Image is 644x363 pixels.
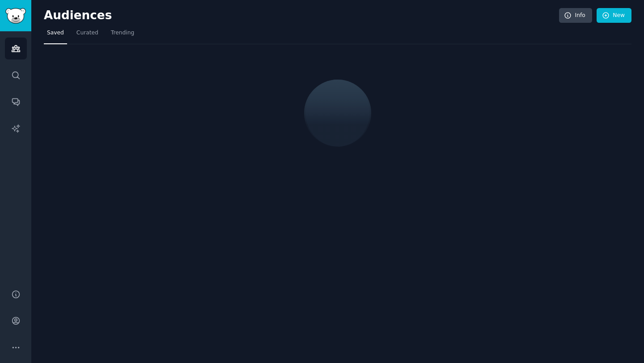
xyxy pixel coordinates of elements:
[597,8,631,23] a: New
[44,26,67,44] a: Saved
[5,8,26,24] img: GummySearch logo
[559,8,592,23] a: Info
[76,29,98,37] span: Curated
[73,26,102,44] a: Curated
[111,29,134,37] span: Trending
[44,8,559,23] h2: Audiences
[47,29,64,37] span: Saved
[108,26,137,44] a: Trending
